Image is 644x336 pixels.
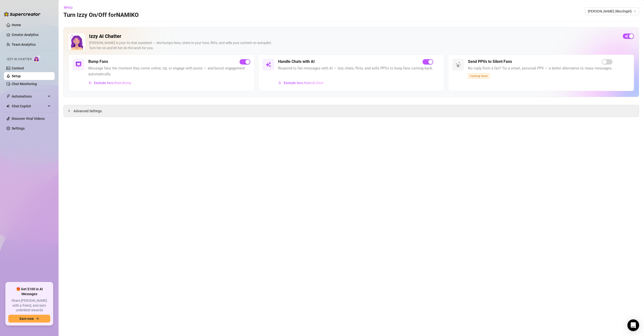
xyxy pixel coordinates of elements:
[89,40,619,51] div: [PERSON_NAME] is your AI chat assistant — she bumps fans, chats in your tone, flirts, and sells y...
[6,104,10,108] img: Chat Copilot
[12,74,21,78] a: Setup
[12,102,46,110] span: Chat Copilot
[8,287,50,296] span: 🎁 Get $100 in AI Messages
[12,92,46,100] span: Automations
[89,81,92,85] img: svg%3e
[69,33,85,50] img: Izzy AI Chatter
[76,62,81,67] img: svg%3e
[468,59,512,65] h5: Send PPVs to Silent Fans
[12,82,37,86] a: Chat Monitoring
[8,298,50,313] span: Share [PERSON_NAME] with a friend, and earn unlimited rewards
[455,62,461,67] img: svg%3e
[73,108,102,114] span: Advanced Settings
[94,81,131,85] span: Exclude fans from Bump
[7,57,31,62] span: Izzy AI Chatter
[88,79,132,87] button: Exclude fans from Bump
[278,79,324,87] button: Exclude fans from AI Chat
[63,3,77,11] button: Setup
[88,66,250,77] span: Message fans the moment they come online, tip, or engage with posts — and boost engagement automa...
[12,23,21,27] a: Home
[627,319,639,331] div: Open Intercom Messenger
[12,43,36,46] a: Team Analytics
[64,5,73,9] span: Setup
[6,94,10,98] span: thunderbolt
[63,11,139,19] h3: Turn Izzy On/Off for NAMIKO
[12,31,51,39] a: Creator Analytics
[88,59,108,65] h5: Bump Fans
[33,55,41,62] img: AI Chatter
[20,317,34,321] span: Earn now
[4,12,40,17] img: logo-BBDzfeDw.svg
[12,126,25,130] a: Settings
[36,317,39,320] span: arrow-right
[12,117,45,121] a: Discover Viral Videos
[68,109,70,112] span: collapsed
[68,108,73,113] div: collapsed
[278,81,282,85] img: svg%3e
[284,81,323,85] span: Exclude fans from AI Chat
[634,10,636,13] span: team
[278,59,315,65] h5: Handle Chats with AI
[12,66,24,70] a: Content
[588,8,636,15] span: NAMIKO (lilecchigirl)
[89,33,619,39] h2: Izzy AI Chatter
[8,315,50,323] button: Earn nowarrow-right
[278,66,433,71] span: Respond to fan messages with AI — Izzy chats, flirts, and sells PPVs to keep fans coming back.
[265,62,271,67] img: svg%3e
[468,73,490,79] span: Coming Soon
[468,66,613,71] span: No reply from a fan? Try a smart, personal PPV — a better alternative to mass messages.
